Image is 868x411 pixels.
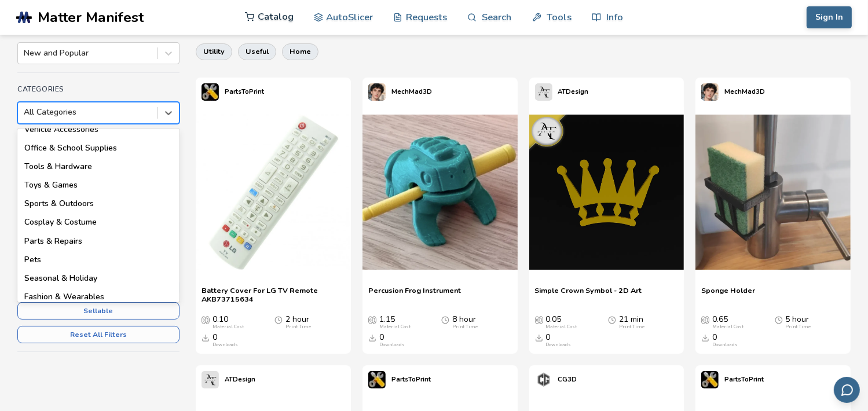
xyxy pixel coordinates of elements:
div: Tools & Hardware [17,157,180,176]
a: ATDesign's profileATDesign [196,365,261,394]
span: Average Cost [368,315,376,324]
input: All CategoriesAll Categories3D Printer Parts & AccessoriesElectronic & Device AccessoriesHome, Ki... [24,108,26,117]
a: ATDesign's profileATDesign [529,78,595,107]
div: Downloads [379,342,405,348]
a: MechMad3D's profileMechMad3D [695,78,771,107]
img: ATDesign's profile [202,371,219,388]
div: Material Cost [213,324,244,330]
div: 0 [213,333,238,348]
span: Average Print Time [441,315,449,324]
button: Sign In [807,6,852,28]
div: 0.65 [712,315,744,330]
div: Downloads [546,342,572,348]
a: PartsToPrint's profilePartsToPrint [196,78,270,107]
img: PartsToPrint's profile [202,83,219,101]
img: ATDesign's profile [535,83,552,101]
input: New and Popular [24,49,26,58]
div: Downloads [213,342,238,348]
span: Downloads [368,333,376,342]
div: Downloads [712,342,738,348]
div: 8 hour [452,315,478,330]
div: Pets [17,251,180,269]
div: 0.10 [213,315,244,330]
div: Material Cost [546,324,577,330]
div: 0 [712,333,738,348]
button: utility [196,43,232,60]
p: MechMad3D [724,86,765,98]
span: Matter Manifest [38,9,144,25]
div: 0 [379,333,405,348]
img: CG3D's profile [535,371,552,388]
div: 2 hour [285,315,311,330]
p: ATDesign [558,86,589,98]
button: useful [238,43,276,60]
p: CG3D [558,373,577,386]
div: 5 hour [786,315,811,330]
div: Cosplay & Costume [17,213,180,232]
div: Toys & Games [17,176,180,195]
span: Downloads [535,333,543,342]
div: Seasonal & Holiday [17,269,180,288]
h4: Categories [17,85,180,93]
button: Send feedback via email [834,377,860,403]
div: Print Time [619,324,644,330]
p: PartsToPrint [225,86,264,98]
span: Average Cost [202,315,210,324]
a: PartsToPrint's profilePartsToPrint [362,365,437,394]
div: 21 min [619,315,644,330]
a: Simple Crown Symbol - 2D Art [535,286,642,303]
p: PartsToPrint [391,373,431,386]
a: PartsToPrint's profilePartsToPrint [695,365,770,394]
a: Percusion Frog Instrument [368,286,461,303]
div: Material Cost [379,324,411,330]
img: PartsToPrint's profile [368,371,386,388]
button: Sellable [17,302,180,320]
button: home [282,43,318,60]
span: Downloads [701,333,709,342]
div: Parts & Repairs [17,232,180,251]
p: MechMad3D [391,86,432,98]
span: Average Cost [535,315,543,324]
span: Average Print Time [775,315,783,324]
div: Sports & Outdoors [17,195,180,213]
div: Print Time [452,324,478,330]
div: Print Time [285,324,311,330]
span: Average Print Time [608,315,616,324]
a: Sponge Holder [701,286,755,303]
img: MechMad3D's profile [701,83,719,101]
p: ATDesign [225,373,255,386]
img: MechMad3D's profile [368,83,386,101]
div: Fashion & Wearables [17,288,180,306]
img: PartsToPrint's profile [701,371,719,388]
div: Material Cost [712,324,744,330]
button: Reset All Filters [17,326,180,343]
a: MechMad3D's profileMechMad3D [362,78,438,107]
a: CG3D's profileCG3D [529,365,583,394]
div: 0.05 [546,315,577,330]
div: Vehicle Accessories [17,120,180,139]
div: 1.15 [379,315,411,330]
span: Average Cost [701,315,709,324]
div: Print Time [786,324,811,330]
p: PartsToPrint [724,373,764,386]
div: Office & School Supplies [17,139,180,157]
a: Battery Cover For LG TV Remote AKB73715634 [202,286,345,303]
span: Downloads [202,333,210,342]
div: 0 [546,333,572,348]
span: Average Print Time [274,315,283,324]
